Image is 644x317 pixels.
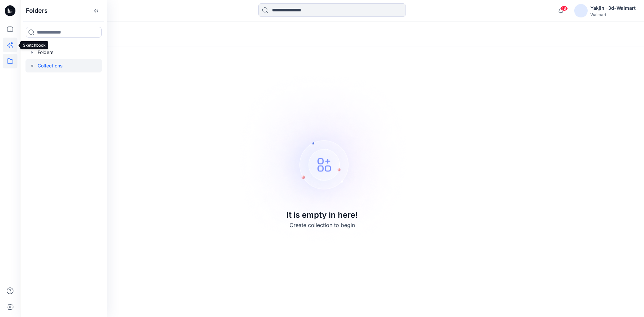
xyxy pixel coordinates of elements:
p: Create collection to begin [289,221,355,229]
img: Empty collections page [228,65,416,252]
p: Collections [38,62,63,70]
div: Yakjin -3d-Walmart [590,4,636,12]
div: Walmart [590,12,636,17]
img: avatar [574,4,588,17]
p: It is empty in here! [286,209,358,221]
span: 18 [560,6,568,11]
